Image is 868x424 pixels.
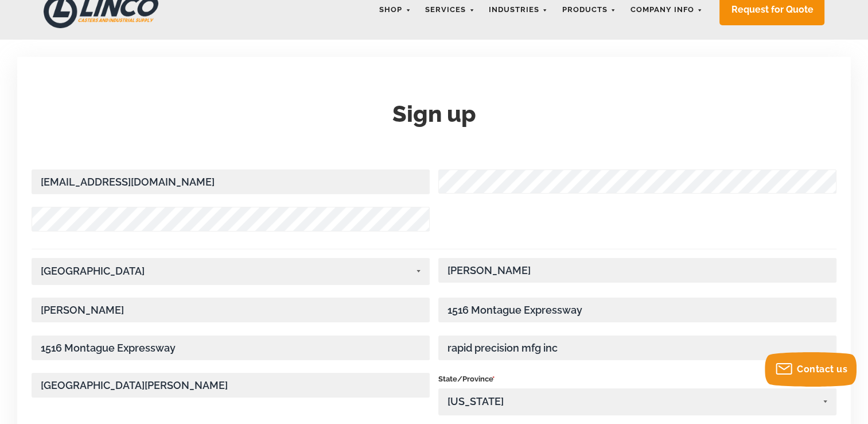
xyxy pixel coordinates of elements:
span: Required [493,373,495,386]
span: State/Province [438,373,836,386]
button: Contact us [765,352,857,387]
h1: Sign up [32,71,836,165]
span: Contact us [797,364,847,375]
